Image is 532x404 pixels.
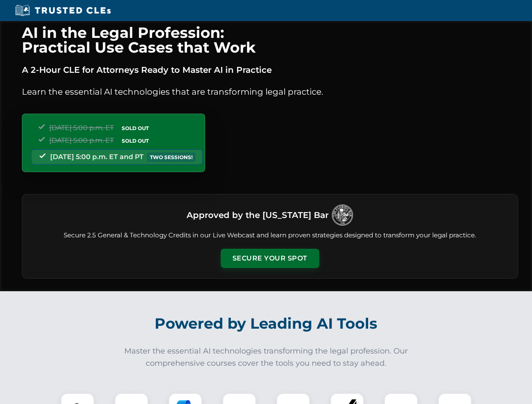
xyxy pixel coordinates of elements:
p: A 2-Hour CLE for Attorneys Ready to Master AI in Practice [22,63,518,77]
p: Secure 2.5 General & Technology Credits in our Live Webcast and learn proven strategies designed ... [32,231,508,240]
p: Learn the essential AI technologies that are transforming legal practice. [22,85,518,98]
p: Master the essential AI technologies transforming the legal profession. Our comprehensive courses... [119,345,414,369]
img: Logo [332,205,353,226]
span: SOLD OUT [119,124,152,133]
button: Secure Your Spot [221,249,319,268]
img: Trusted CLEs [13,4,113,17]
h1: AI in the Legal Profession: Practical Use Cases that Work [22,25,518,55]
span: SOLD OUT [119,136,152,145]
h3: Approved by the [US_STATE] Bar [187,207,329,223]
span: [DATE] 5:00 p.m. ET [49,136,114,144]
span: [DATE] 5:00 p.m. ET [49,124,114,132]
h2: Powered by Leading AI Tools [33,309,500,338]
